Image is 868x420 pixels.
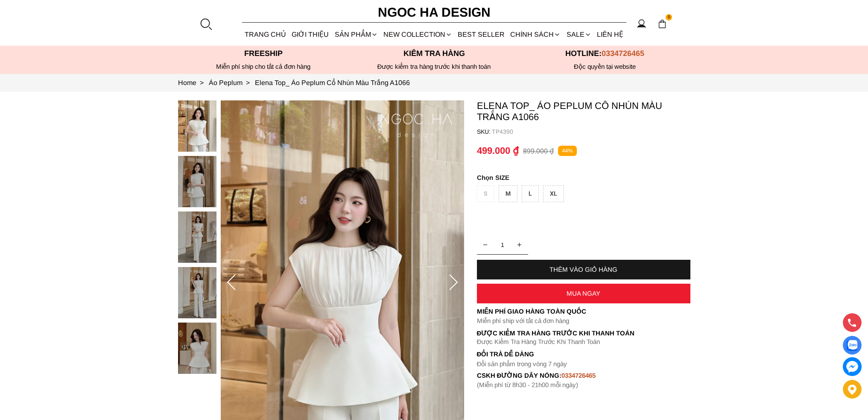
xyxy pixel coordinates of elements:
span: 0 [666,14,672,21]
h6: SKU: [477,128,492,135]
a: Link to Elena Top_ Áo Peplum Cổ Nhún Màu Trắng A1066 [255,79,410,86]
a: messenger [843,357,862,376]
p: Hotline: [520,49,690,58]
p: Elena Top_ Áo Peplum Cổ Nhún Màu Trắng A1066 [477,100,690,123]
p: 499.000 ₫ [477,145,519,156]
a: LIÊN HỆ [594,23,626,46]
img: Elena Top_ Áo Peplum Cổ Nhún Màu Trắng A1066_mini_4 [178,323,216,374]
div: THÊM VÀO GIỎ HÀNG [477,266,690,273]
div: M [499,185,517,202]
div: XL [543,185,564,202]
p: Được Kiểm Tra Hàng Trước Khi Thanh Toán [477,338,690,346]
font: Đổi sản phẩm trong vòng 7 ngày [477,360,567,367]
img: Elena Top_ Áo Peplum Cổ Nhún Màu Trắng A1066_mini_3 [178,267,216,318]
div: Miễn phí ship cho tất cả đơn hàng [178,63,349,70]
a: SALE [564,23,594,46]
img: Elena Top_ Áo Peplum Cổ Nhún Màu Trắng A1066_mini_2 [178,211,216,263]
div: Chính sách [508,23,564,46]
font: (Miễn phí từ 8h30 - 21h00 mỗi ngày) [477,381,578,388]
img: Elena Top_ Áo Peplum Cổ Nhún Màu Trắng A1066_mini_0 [178,100,216,152]
span: 0334726465 [602,49,644,58]
div: L [522,185,539,202]
h6: Đổi trả dễ dàng [477,350,690,358]
img: Display image [847,340,857,351]
p: SIZE [477,174,690,181]
span: > [243,79,253,86]
input: Quantity input [477,236,528,253]
font: cskh đường dây nóng: [477,372,562,379]
a: Ngoc Ha Design [370,2,498,23]
a: BEST SELLER [455,23,508,46]
p: Được Kiểm Tra Hàng Trước Khi Thanh Toán [477,329,690,337]
a: Display image [843,336,862,355]
p: 44% [558,146,577,156]
span: > [196,79,207,86]
font: Kiểm tra hàng [403,49,465,58]
p: 899.000 ₫ [523,147,554,155]
div: MUA NGAY [477,290,690,297]
img: Elena Top_ Áo Peplum Cổ Nhún Màu Trắng A1066_mini_1 [178,156,216,207]
a: Link to Áo Peplum [209,79,255,86]
a: GIỚI THIỆU [289,23,332,46]
h6: Độc quyền tại website [520,63,690,70]
font: Miễn phí giao hàng toàn quốc [477,308,586,315]
a: NEW COLLECTION [380,23,455,46]
div: SẢN PHẨM [332,23,380,46]
a: TRANG CHỦ [242,23,289,46]
p: TP4390 [492,128,690,135]
font: 0334726465 [561,372,596,379]
a: Link to Home [178,79,209,86]
font: Miễn phí ship với tất cả đơn hàng [477,317,569,324]
img: img-CART-ICON-ksit0nf1 [658,19,667,29]
p: Freeship [178,49,349,58]
p: Được kiểm tra hàng trước khi thanh toán [349,63,520,70]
